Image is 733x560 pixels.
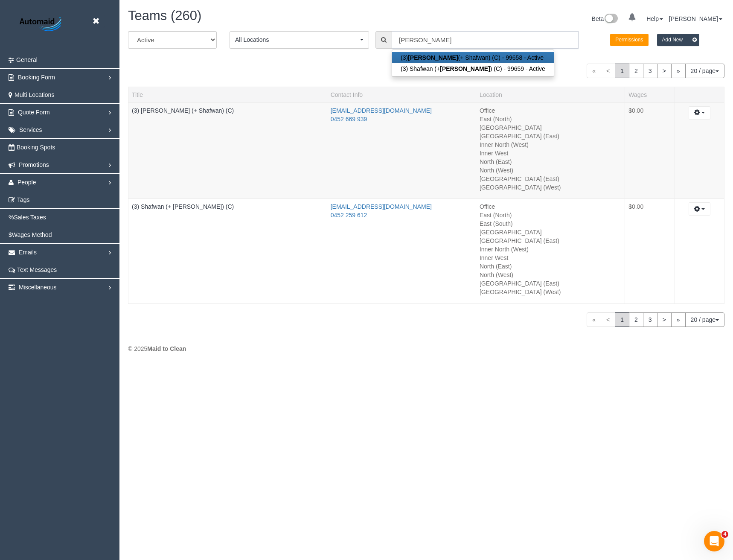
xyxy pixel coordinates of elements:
[604,14,618,25] img: New interface
[480,123,621,132] li: [GEOGRAPHIC_DATA]
[643,64,657,78] a: 3
[15,91,54,98] span: Multi Locations
[480,132,621,140] li: [GEOGRAPHIC_DATA] (East)
[480,106,621,115] li: Office
[331,107,432,114] a: [EMAIL_ADDRESS][DOMAIN_NAME]
[331,116,367,122] a: 0452 669 939
[392,31,579,49] input: Enter the first 3 letters of the name to search
[480,254,621,262] li: Inner West
[601,312,615,327] span: <
[16,56,38,63] span: General
[15,15,68,34] img: Automaid Logo
[685,312,724,327] button: 20 / page
[625,87,675,102] th: Wages
[587,64,724,78] nav: Pagination navigation
[601,64,615,78] span: <
[476,87,625,102] th: Location
[685,64,724,78] button: 20 / page
[587,312,724,327] nav: Pagination navigation
[476,199,625,304] td: Location
[17,179,36,186] span: People
[480,157,621,166] li: North (East)
[610,34,648,46] button: Permissions
[629,312,643,327] a: 2
[480,279,621,288] li: [GEOGRAPHIC_DATA] (East)
[147,345,186,352] strong: Maid to Clean
[128,102,327,199] td: Title
[132,203,234,210] a: (3) Shafwan (+ [PERSON_NAME]) (C)
[327,102,476,199] td: Contact Info
[19,284,57,291] span: Miscellaneous
[704,531,724,551] iframe: Intercom live chat
[128,199,327,304] td: Title
[646,15,663,22] a: Help
[128,344,724,353] div: © 2025
[440,65,490,72] strong: [PERSON_NAME]
[480,183,621,192] li: [GEOGRAPHIC_DATA] (West)
[480,245,621,254] li: Inner North (West)
[327,87,476,102] th: Contact Info
[18,109,50,116] span: Quote Form
[408,54,458,61] strong: [PERSON_NAME]
[19,249,37,256] span: Emails
[132,107,234,114] a: (3) [PERSON_NAME] (+ Shafwan) (C)
[671,64,686,78] a: »
[132,211,323,213] div: Tags
[331,203,432,210] a: [EMAIL_ADDRESS][DOMAIN_NAME]
[657,312,672,327] a: >
[480,175,621,183] li: [GEOGRAPHIC_DATA] (East)
[629,64,643,78] a: 2
[615,64,629,78] span: 1
[480,202,621,211] li: Office
[480,211,621,219] li: East (North)
[480,271,621,279] li: North (West)
[230,31,369,49] button: All Locations
[480,149,621,157] li: Inner West
[19,126,42,133] span: Services
[327,199,476,304] td: Contact Info
[128,8,201,23] span: Teams (260)
[671,312,686,327] a: »
[480,288,621,296] li: [GEOGRAPHIC_DATA] (West)
[480,236,621,245] li: [GEOGRAPHIC_DATA] (East)
[14,214,46,221] span: Sales Taxes
[480,140,621,149] li: Inner North (West)
[392,63,554,74] a: (3) Shafwan (+[PERSON_NAME]) (C) - 99659 - Active
[669,15,722,22] a: [PERSON_NAME]
[132,115,323,117] div: Tags
[657,34,700,46] button: Add New
[480,166,621,175] li: North (West)
[19,161,49,168] span: Promotions
[476,102,625,199] td: Location
[12,231,52,238] span: Wages Method
[128,87,327,102] th: Title
[17,144,55,151] span: Booking Spots
[587,64,601,78] span: «
[625,199,675,304] td: Wages
[17,266,57,273] span: Text Messages
[625,102,675,199] td: Wages
[235,35,358,44] span: All Locations
[643,312,657,327] a: 3
[392,52,554,63] a: (3)[PERSON_NAME](+ Shafwan) (C) - 99658 - Active
[721,531,728,538] span: 4
[331,212,367,219] a: 0452 259 612
[657,64,672,78] a: >
[17,196,30,203] span: Tags
[480,228,621,236] li: [GEOGRAPHIC_DATA]
[18,74,55,81] span: Booking Form
[587,312,601,327] span: «
[480,262,621,271] li: North (East)
[480,115,621,123] li: East (North)
[615,312,629,327] span: 1
[480,219,621,228] li: East (South)
[592,15,618,22] a: Beta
